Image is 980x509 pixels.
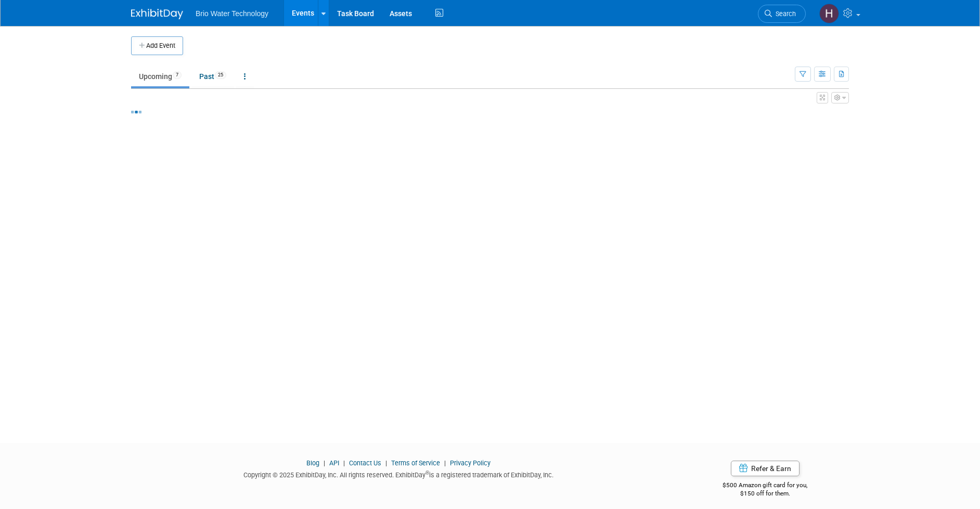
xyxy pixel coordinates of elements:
span: | [383,459,390,467]
a: Upcoming7 [131,67,189,86]
span: | [341,459,347,467]
a: API [329,459,339,467]
a: Past25 [191,67,234,86]
a: Blog [306,459,319,467]
span: 25 [215,71,226,79]
sup: ® [425,470,429,476]
img: loading... [131,111,141,113]
div: $500 Amazon gift card for you, [681,474,849,498]
img: ExhibitDay [131,9,183,19]
span: Search [772,10,796,18]
a: Privacy Policy [450,459,491,467]
button: Add Event [131,36,183,55]
a: Terms of Service [391,459,440,467]
span: 7 [173,71,182,79]
div: $150 off for them. [681,489,849,498]
span: | [442,459,448,467]
img: Harry Mesak [819,4,839,23]
div: Copyright © 2025 ExhibitDay, Inc. All rights reserved. ExhibitDay is a registered trademark of Ex... [131,468,666,480]
a: Refer & Earn [731,461,800,476]
span: Brio Water Technology [196,9,268,18]
a: Contact Us [349,459,381,467]
a: Search [758,5,806,23]
span: | [321,459,328,467]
